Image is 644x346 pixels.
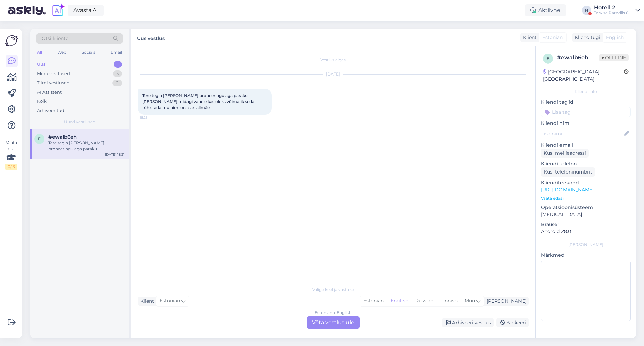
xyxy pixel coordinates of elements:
[105,152,125,157] div: [DATE] 18:21
[541,187,594,193] a: [URL][DOMAIN_NAME]
[599,54,629,61] span: Offline
[37,80,70,86] div: Tiimi vestlused
[541,179,631,186] p: Klienditeekond
[137,33,165,42] label: Uus vestlus
[37,107,64,114] div: Arhiveeritud
[36,48,43,57] div: All
[109,48,123,57] div: Email
[138,287,529,293] div: Valige keel ja vastake
[37,98,47,105] div: Kõik
[140,115,165,120] span: 18:21
[360,296,387,306] div: Estonian
[412,296,437,306] div: Russian
[541,149,589,158] div: Küsi meiliaadressi
[484,298,527,305] div: [PERSON_NAME]
[80,48,97,57] div: Socials
[594,10,633,16] div: Tervise Paradiis OÜ
[64,119,95,125] span: Uued vestlused
[594,5,640,16] a: Hotell 2Tervise Paradiis OÜ
[543,68,624,83] div: [GEOGRAPHIC_DATA], [GEOGRAPHIC_DATA]
[442,318,494,327] div: Arhiveeri vestlus
[541,221,631,228] p: Brauser
[547,56,549,61] span: e
[465,298,475,304] span: Muu
[572,34,600,41] div: Klienditugi
[112,80,122,86] div: 0
[42,35,68,42] span: Otsi kliente
[541,211,631,218] p: [MEDICAL_DATA]
[520,34,537,41] div: Klient
[37,89,62,96] div: AI Assistent
[594,5,633,10] div: Hotell 2
[541,167,595,177] div: Küsi telefoninumbrit
[542,34,563,41] span: Estonian
[541,142,631,149] p: Kliendi email
[541,89,631,95] div: Kliendi info
[541,160,631,167] p: Kliendi telefon
[541,252,631,259] p: Märkmed
[307,316,360,329] div: Võta vestlus üle
[138,298,154,305] div: Klient
[541,130,623,137] input: Lisa nimi
[525,4,566,16] div: Aktiivne
[437,296,461,306] div: Finnish
[37,61,46,68] div: Uus
[541,107,631,117] input: Lisa tag
[541,204,631,211] p: Operatsioonisüsteem
[48,134,77,140] span: #ewalb6eh
[315,310,352,316] div: Estonian to English
[160,297,180,305] span: Estonian
[541,228,631,235] p: Android 28.0
[541,99,631,106] p: Kliendi tag'id
[496,318,529,327] div: Blokeeri
[138,57,529,63] div: Vestlus algas
[48,140,125,152] div: Tere tegin [PERSON_NAME] broneeringu aga paraku [PERSON_NAME] midagi vahele kas oleks võimalik se...
[5,34,18,47] img: Askly Logo
[387,296,412,306] div: English
[142,93,255,110] span: Tere tegin [PERSON_NAME] broneeringu aga paraku [PERSON_NAME] midagi vahele kas oleks võimalik se...
[56,48,68,57] div: Web
[114,61,122,68] div: 1
[51,3,65,17] img: explore-ai
[37,70,70,77] div: Minu vestlused
[582,6,591,15] div: H
[68,5,104,16] a: Avasta AI
[541,195,631,201] p: Vaata edasi ...
[557,54,599,62] div: # ewalb6eh
[5,140,17,170] div: Vaata siia
[5,164,17,170] div: 0 / 3
[541,120,631,127] p: Kliendi nimi
[38,136,41,141] span: e
[138,71,529,77] div: [DATE]
[113,70,122,77] div: 3
[541,242,631,248] div: [PERSON_NAME]
[606,34,624,41] span: English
